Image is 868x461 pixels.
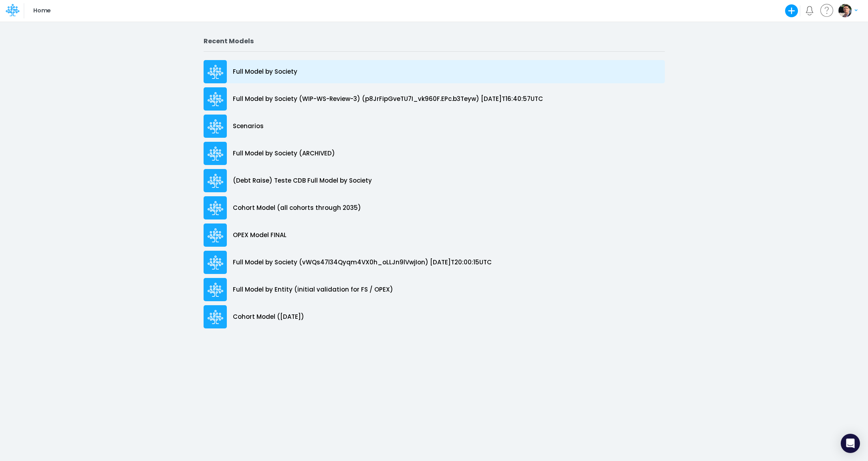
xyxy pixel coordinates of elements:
p: Scenarios [233,122,264,131]
a: Cohort Model (all cohorts through 2035) [204,194,665,221]
h2: Recent Models [204,37,665,45]
p: Full Model by Society (ARCHIVED) [233,149,335,158]
p: Full Model by Entity (initial validation for FS / OPEX) [233,285,393,294]
a: Cohort Model ([DATE]) [204,303,665,330]
a: Full Model by Entity (initial validation for FS / OPEX) [204,276,665,303]
a: OPEX Model FINAL [204,221,665,249]
p: Full Model by Society (vWQs47l34Qyqm4VX0h_oLLJn9lVwjIon) [DATE]T20:00:15UTC [233,258,492,267]
p: (Debt Raise) Teste CDB Full Model by Society [233,176,372,185]
p: Full Model by Society (WIP-WS-Review-3) (p8JrFipGveTU7I_vk960F.EPc.b3Teyw) [DATE]T16:40:57UTC [233,95,543,104]
a: Full Model by Society (vWQs47l34Qyqm4VX0h_oLLJn9lVwjIon) [DATE]T20:00:15UTC [204,249,665,276]
p: OPEX Model FINAL [233,231,287,240]
a: Full Model by Society [204,58,665,85]
p: Full Model by Society [233,67,297,76]
a: Full Model by Society (ARCHIVED) [204,140,665,167]
a: Notifications [805,6,814,15]
a: Full Model by Society (WIP-WS-Review-3) (p8JrFipGveTU7I_vk960F.EPc.b3Teyw) [DATE]T16:40:57UTC [204,85,665,113]
p: Cohort Model ([DATE]) [233,312,304,322]
p: Home [33,6,50,15]
div: Open Intercom Messenger [841,434,860,453]
p: Cohort Model (all cohorts through 2035) [233,203,361,213]
a: Scenarios [204,113,665,140]
a: (Debt Raise) Teste CDB Full Model by Society [204,167,665,194]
